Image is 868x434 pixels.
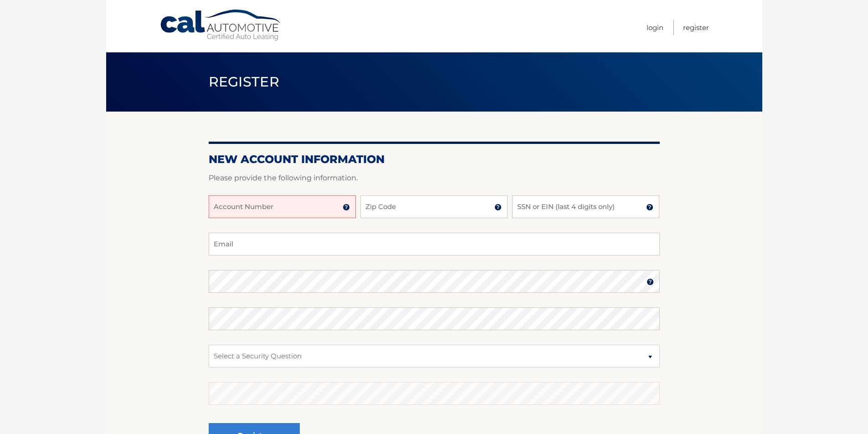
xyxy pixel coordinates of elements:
p: Please provide the following information. [209,172,660,184]
img: tooltip.svg [646,204,653,211]
img: tooltip.svg [647,278,654,286]
span: Register [209,73,280,90]
img: tooltip.svg [494,204,502,211]
img: tooltip.svg [343,204,350,211]
input: SSN or EIN (last 4 digits only) [512,195,659,218]
input: Account Number [209,195,356,218]
a: Cal Automotive [159,9,282,41]
a: Login [647,20,663,35]
input: Email [209,233,660,255]
h2: New Account Information [209,153,660,166]
a: Register [683,20,709,35]
input: Zip Code [360,195,508,218]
